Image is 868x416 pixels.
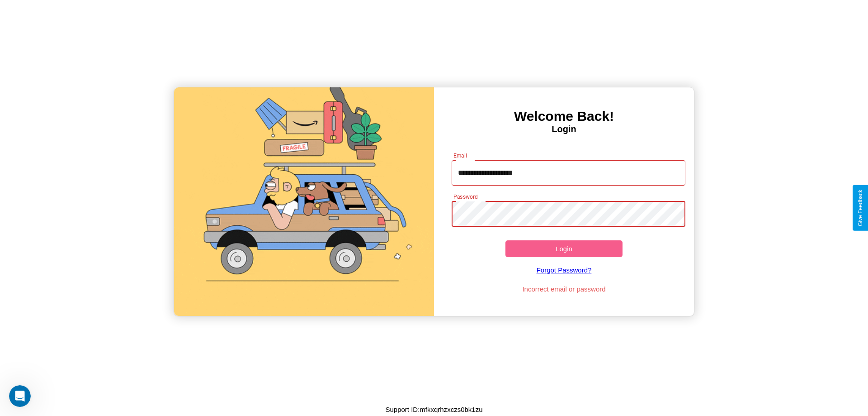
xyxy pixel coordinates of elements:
a: Forgot Password? [447,257,681,283]
h4: Login [434,124,694,134]
iframe: Intercom live chat [9,385,31,407]
p: Incorrect email or password [447,283,681,295]
label: Password [453,193,477,201]
button: Login [505,240,623,257]
p: Support ID: mfkxqrhzxczs0bk1zu [385,403,482,416]
label: Email [453,152,467,159]
div: Give Feedback [857,190,863,226]
h3: Welcome Back! [434,109,694,124]
img: gif [174,87,434,316]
